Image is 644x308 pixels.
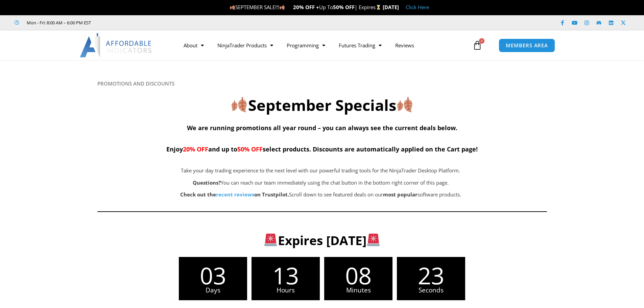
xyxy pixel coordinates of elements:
[97,95,547,115] h2: September Specials
[179,287,247,293] span: Days
[25,19,91,27] span: Mon - Fri: 8:00 AM – 6:00 PM EST
[108,232,536,248] h3: Expires [DATE]
[177,38,211,53] a: About
[166,145,478,153] span: Enjoy and up to select products. Discounts are automatically applied on the Cart page!
[97,80,547,87] h6: PROMOTIONS AND DISCOUNTS
[397,287,465,293] span: Seconds
[397,264,465,287] span: 23
[211,38,280,53] a: NinjaTrader Products
[479,38,484,44] span: 0
[383,191,418,198] b: most popular
[252,287,320,293] span: Hours
[131,190,510,199] p: Scroll down to see featured deals on our software products.
[324,287,392,293] span: Minutes
[232,97,247,112] img: 🍂
[187,124,457,132] span: We are running promotions all year round – you can always see the current deals below.
[406,4,429,10] a: Click Here
[367,234,380,246] img: 🚨
[80,33,152,57] img: LogoAI | Affordable Indicators – NinjaTrader
[179,264,247,287] span: 03
[332,38,388,53] a: Futures Trading
[324,264,392,287] span: 08
[230,5,235,10] img: 🍂
[388,38,421,53] a: Reviews
[264,234,277,246] img: 🚨
[181,167,460,174] span: Take your day trading experience to the next level with our powerful trading tools for the NinjaT...
[252,264,320,287] span: 13
[506,43,548,48] span: MEMBERS AREA
[333,4,355,10] strong: 50% OFF
[397,97,412,112] img: 🍂
[131,178,510,188] p: You can reach our team immediately using the chat button in the bottom right corner of this page.
[280,5,285,10] img: 🍂
[376,5,381,10] img: ⌛
[383,4,399,10] strong: [DATE]
[100,19,202,26] iframe: Customer reviews powered by Trustpilot
[280,38,332,53] a: Programming
[183,145,208,153] span: 20% OFF
[230,4,383,10] span: SEPTEMBER SALE!!! Up To | Expires
[293,4,319,10] strong: 20% OFF +
[462,35,492,55] a: 0
[499,39,555,52] a: MEMBERS AREA
[193,179,221,186] strong: Questions?
[216,191,254,198] a: recent reviews
[180,191,289,198] strong: Check out the on Trustpilot.
[177,38,471,53] nav: Menu
[237,145,263,153] span: 50% OFF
